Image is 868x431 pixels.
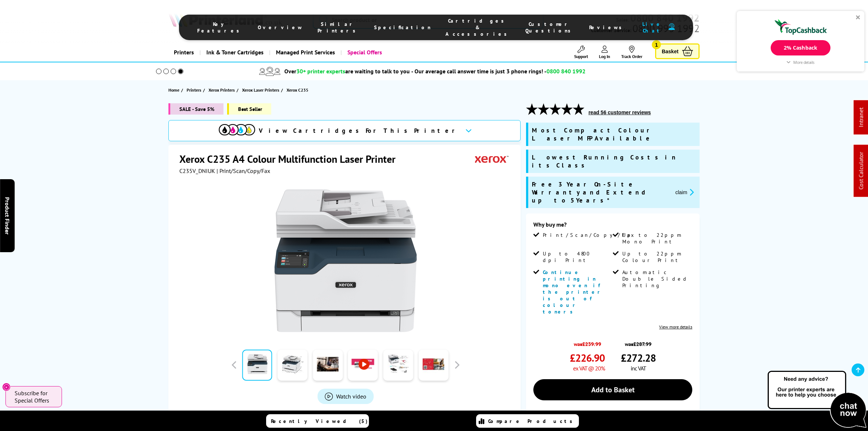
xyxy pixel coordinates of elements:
[633,340,651,347] strike: £287.99
[2,383,11,391] button: Close
[187,86,203,94] a: Printers
[197,21,243,34] span: Key Features
[259,127,459,135] span: View Cartridges For This Printer
[296,68,345,75] span: 30+ printer experts
[631,365,646,372] span: inc VAT
[475,152,509,166] img: Xerox
[533,379,692,400] a: Add to Basket
[287,86,310,94] a: Xerox C235
[340,43,388,62] a: Special Offers
[525,21,575,34] span: Customer Questions
[476,414,579,428] a: Compare Products
[488,418,576,424] span: Compare Products
[570,351,605,365] span: £226.90
[622,269,691,289] span: Automatic Double Sided Printing
[318,389,374,404] a: Product_All_Videos
[599,46,610,59] a: Log In
[274,189,417,332] img: Xerox C235
[258,24,303,31] span: Overview
[533,221,692,232] div: Why buy me?
[445,18,511,37] span: Cartridges & Accessories
[242,86,281,94] a: Xerox Laser Printers
[574,54,588,59] span: Support
[168,103,223,115] span: SALE - Save 5%
[621,46,642,59] a: Track Order
[532,180,669,204] span: Free 3 Year On-Site Warranty and Extend up to 5 Years*
[586,109,653,116] button: read 56 customer reviews
[209,86,235,94] span: Xerox Printers
[543,250,611,263] span: Up to 4800 dpi Print
[271,418,368,424] span: Recently Viewed (5)
[543,269,604,315] span: Continue printing in mono even if the printer is out of colour toners
[287,86,308,94] span: Xerox C235
[266,414,369,428] a: Recently Viewed (5)
[673,188,696,196] button: promo-description
[242,86,279,94] span: Xerox Laser Printers
[574,46,588,59] a: Support
[622,232,691,245] span: Up to 22ppm Mono Print
[168,86,181,94] a: Home
[570,337,605,347] span: was
[652,40,661,49] span: 1
[15,389,55,404] span: Subscribe for Special Offers
[206,43,264,62] span: Ink & Toner Cartridges
[655,43,700,59] a: Basket 1
[269,43,340,62] a: Managed Print Services
[582,340,601,347] strike: £239.99
[622,250,691,263] span: Up to 22ppm Colour Print
[336,393,366,400] span: Watch video
[532,126,696,142] span: Most Compact Colour Laser MFP Available
[284,68,410,75] span: Over are waiting to talk to you
[669,23,675,30] img: user-headset-duotone.svg
[546,68,585,75] span: 0800 840 1992
[318,21,359,34] span: Similar Printers
[374,24,431,31] span: Specification
[621,351,656,365] span: £272.28
[662,46,678,56] span: Basket
[168,86,179,94] span: Home
[187,86,201,94] span: Printers
[4,197,11,234] span: Product Finder
[199,43,269,62] a: Ink & Toner Cartridges
[168,43,199,62] a: Printers
[543,232,637,238] span: Print/Scan/Copy/Fax
[179,167,215,174] span: C235V_DNIUK
[219,124,255,135] img: cmyk-icon.svg
[217,167,270,174] span: | Print/Scan/Copy/Fax
[209,86,237,94] a: Xerox Printers
[659,324,692,330] a: View more details
[857,152,865,190] a: Cost Calculator
[857,108,865,127] a: Intranet
[573,365,605,372] span: ex VAT @ 20%
[411,68,585,75] span: - Our average call answer time is just 3 phone rings! -
[621,337,656,347] span: was
[640,21,665,34] span: Live Chat
[766,370,868,430] img: Open Live Chat window
[532,153,696,169] span: Lowest Running Costs in its Class
[227,103,271,115] span: Best Seller
[589,24,626,31] span: Reviews
[179,152,403,166] h1: Xerox C235 A4 Colour Multifunction Laser Printer
[599,54,610,59] span: Log In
